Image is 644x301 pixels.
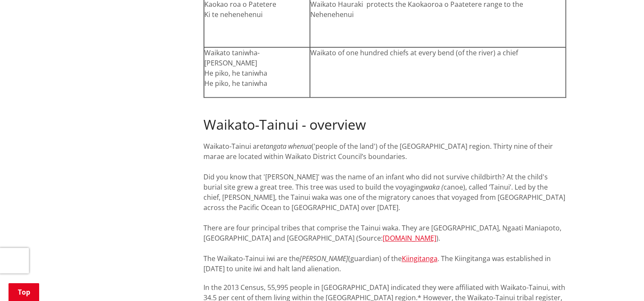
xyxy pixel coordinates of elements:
a: Top [9,283,39,301]
span: . The Kiingitanga was established in [DATE] to unite iwi and halt land alienation. [203,254,551,273]
iframe: Messenger Launcher [605,265,635,296]
span: The Waikato-Tainui iwi are the [203,254,300,263]
em: [PERSON_NAME] [300,254,348,263]
a: Kiingitanga [402,254,438,263]
h2: Waikato-Tainui - overview [203,116,566,133]
a: [DOMAIN_NAME] [383,233,436,243]
em: tangata whenua [263,142,312,151]
p: Waikato of one hundred chiefs at every bend (of the river) a chief [310,48,565,58]
p: Waikato taniwha-[PERSON_NAME] He piko, he taniwha He piko, he taniwha [204,48,309,88]
span: (guardian) of the [348,254,402,263]
em: waka ( [424,182,444,192]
